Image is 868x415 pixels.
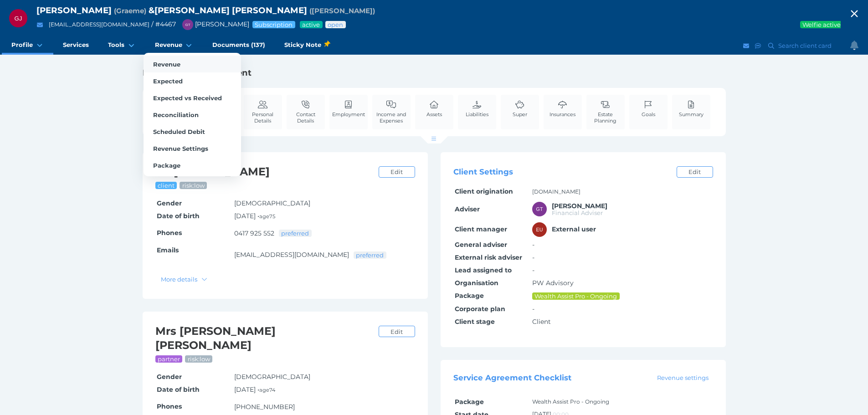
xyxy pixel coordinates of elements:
[330,95,367,123] a: Employment
[234,212,275,220] span: [DATE] •
[289,111,323,124] span: Contact Details
[185,23,190,27] span: GT
[234,385,275,394] span: [DATE] •
[157,385,200,394] span: Date of birth
[2,36,53,55] a: Profile
[379,326,415,337] a: Edit
[153,145,208,152] span: Revenue Settings
[157,199,182,207] span: Gender
[639,95,657,123] a: Goals
[552,209,603,216] span: Financial Adviser
[157,229,182,237] span: Phones
[153,128,205,135] span: Scheduled Debit
[143,67,726,78] h1: Details and Management
[536,206,543,212] span: GT
[532,241,534,249] span: -
[244,95,282,129] a: Personal Details
[455,205,480,213] span: Adviser
[547,95,578,123] a: Insurances
[108,41,124,49] span: Tools
[178,20,249,28] span: [PERSON_NAME]
[455,187,513,195] span: Client origination
[534,292,618,300] span: Wealth Assist Pro - Ongoing
[532,253,534,261] span: -
[157,212,200,220] span: Date of birth
[284,40,329,50] span: Sticky Note
[455,241,507,249] span: General adviser
[11,41,33,49] span: Profile
[532,305,534,313] span: -
[155,165,374,179] h2: Mr [PERSON_NAME]
[259,387,275,393] small: age 74
[453,168,513,177] span: Client Settings
[532,222,547,237] div: External user
[157,182,175,189] span: client
[144,56,241,72] a: Revenue
[157,273,212,285] button: More details
[259,213,275,220] small: age 75
[552,202,607,210] span: Grant Teakle
[455,292,484,300] span: Package
[677,166,713,178] a: Edit
[34,19,46,31] button: Email
[309,6,375,15] span: Preferred name
[302,21,321,28] span: Service package status: Active service agreement in place
[327,21,344,28] span: Advice status: Review not yet booked in
[153,111,199,118] span: Reconciliation
[153,61,180,68] span: Revenue
[63,41,89,49] span: Services
[153,77,183,85] span: Expected
[586,95,625,129] a: Estate Planning
[149,5,307,15] span: & [PERSON_NAME] [PERSON_NAME]
[114,6,146,15] span: Preferred name
[684,168,704,175] span: Edit
[144,89,241,106] a: Expected vs Received
[36,5,112,15] span: [PERSON_NAME]
[144,140,241,157] a: Revenue Settings
[532,266,534,274] span: -
[157,355,181,363] span: partner
[455,266,512,274] span: Lead assigned to
[742,40,751,51] button: Email
[203,36,275,55] a: Documents (137)
[9,9,27,27] div: Graeme Jacques
[463,95,491,123] a: Liabilities
[157,276,200,283] span: More details
[754,40,763,51] button: SMS
[455,305,505,313] span: Corporate plan
[375,111,408,124] span: Income and Expenses
[53,36,98,55] a: Services
[355,251,385,259] span: preferred
[153,94,222,102] span: Expected vs Received
[372,95,411,129] a: Income and Expenses
[246,111,280,124] span: Personal Details
[332,111,365,118] span: Employment
[532,279,574,287] span: PW Advisory
[653,374,712,381] span: Revenue settings
[157,246,179,254] span: Emails
[426,111,442,118] span: Assets
[182,19,193,30] div: Grant Teakle
[144,123,241,140] a: Scheduled Debit
[386,328,406,335] span: Edit
[513,111,527,118] span: Super
[254,21,293,28] span: Subscription
[144,157,241,174] a: Package
[802,21,842,28] span: Welfie active
[157,402,182,410] span: Phones
[455,279,498,287] span: Organisation
[145,36,203,55] a: Revenue
[455,398,484,406] span: Package
[531,395,713,408] td: Wealth Assist Pro - Ongoing
[455,225,507,233] span: Client manager
[455,253,522,261] span: External risk adviser
[234,403,295,411] a: [PHONE_NUMBER]
[182,182,205,189] span: risk: low
[424,95,444,123] a: Assets
[144,106,241,123] a: Reconciliation
[151,20,176,28] span: / # 4467
[552,225,596,233] span: External user
[642,111,655,118] span: Goals
[281,230,310,237] span: preferred
[14,15,22,22] span: GJ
